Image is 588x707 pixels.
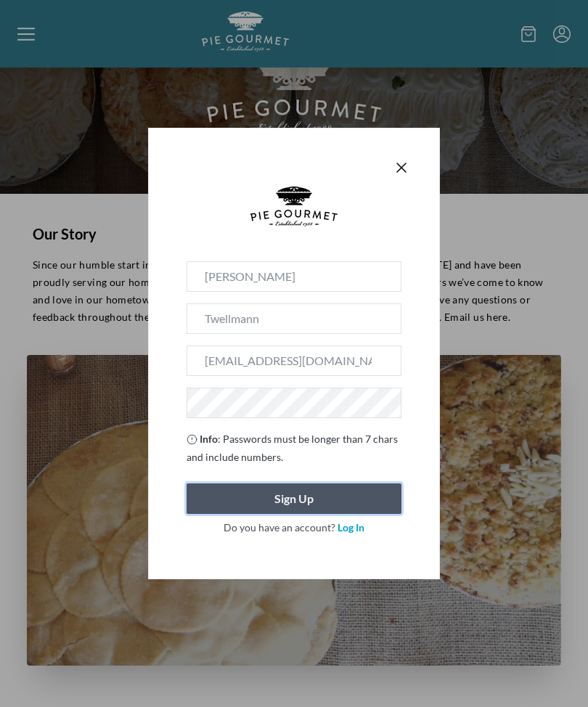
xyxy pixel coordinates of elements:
[187,483,401,514] button: Sign Up
[200,433,218,445] strong: Info
[393,159,410,176] button: Close panel
[187,433,398,463] span: : Passwords must be longer than 7 chars and include numbers.
[187,261,401,292] input: First Name
[187,303,401,334] input: Last Name
[187,346,401,376] input: Email
[224,521,335,534] span: Do you have an account?
[338,521,364,534] a: Log In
